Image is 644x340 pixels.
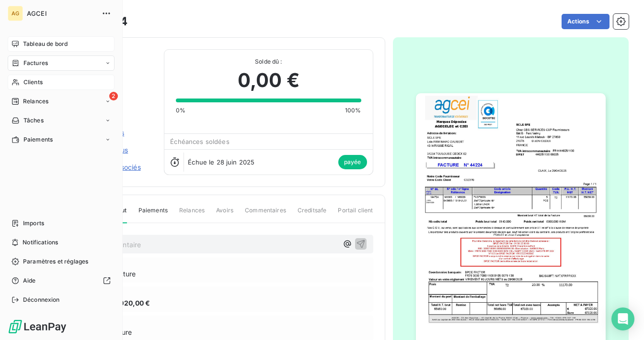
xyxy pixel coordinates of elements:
a: Tâches [8,113,115,128]
span: Aide [23,276,36,285]
span: Portail client [338,206,373,222]
a: 2Relances [8,94,115,109]
span: Creditsafe [298,206,327,222]
img: Logo LeanPay [8,319,67,334]
span: Tâches [23,116,44,125]
div: AG [8,6,23,21]
span: Déconnexion [23,296,60,304]
div: Open Intercom Messenger [611,307,634,330]
a: Paiements [8,132,115,147]
span: 67 020,00 € [110,298,150,308]
a: Tableau de bord [8,36,115,52]
span: Paiements [23,135,53,144]
span: Paiements [138,206,168,222]
span: Solde dû : [176,57,361,66]
span: Échéances soldées [170,138,230,145]
a: Factures [8,55,115,71]
span: payée [338,155,367,169]
span: Relances [179,206,205,222]
a: Clients [8,75,115,90]
a: Paramètres et réglages [8,254,115,269]
span: AGCEI [27,10,96,17]
span: Factures [23,59,48,67]
a: Imports [8,216,115,231]
span: Avoirs [216,206,233,222]
span: 100% [345,106,361,115]
span: Échue le 28 juin 2025 [188,158,254,166]
span: Relances [23,97,48,106]
button: Actions [562,14,609,29]
span: 0,00 € [238,66,299,95]
span: Clients [23,78,43,87]
a: Aide [8,273,115,288]
span: 0% [176,106,185,115]
span: Commentaires [245,206,286,222]
span: 2 [109,92,118,100]
span: Paramètres et réglages [23,257,88,266]
span: Imports [23,219,44,228]
span: Notifications [23,238,58,247]
span: Tableau de bord [23,40,68,48]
